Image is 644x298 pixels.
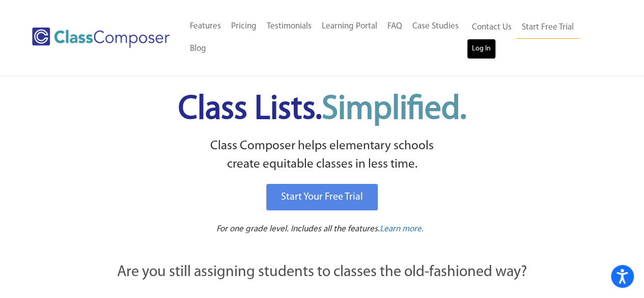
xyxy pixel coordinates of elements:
[467,16,517,39] a: Contact Us
[63,261,582,284] p: Are you still assigning students to classes the old-fashioned way?
[322,93,466,126] span: Simplified.
[281,192,363,202] span: Start Your Free Trial
[407,15,464,38] a: Case Studies
[467,39,496,59] a: Log In
[517,16,579,39] a: Start Free Trial
[185,15,226,38] a: Features
[380,223,424,236] a: Learn more.
[185,15,467,60] nav: Header Menu
[216,225,380,233] span: For one grade level. Includes all the features.
[380,225,424,233] span: Learn more.
[178,93,466,126] span: Class Lists.
[185,38,211,60] a: Blog
[32,28,170,48] img: Class Composer
[467,16,604,59] nav: Header Menu
[266,184,378,210] a: Start Your Free Trial
[226,15,262,38] a: Pricing
[382,15,407,38] a: FAQ
[262,15,317,38] a: Testimonials
[61,137,583,174] p: Class Composer helps elementary schools create equitable classes in less time.
[317,15,382,38] a: Learning Portal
